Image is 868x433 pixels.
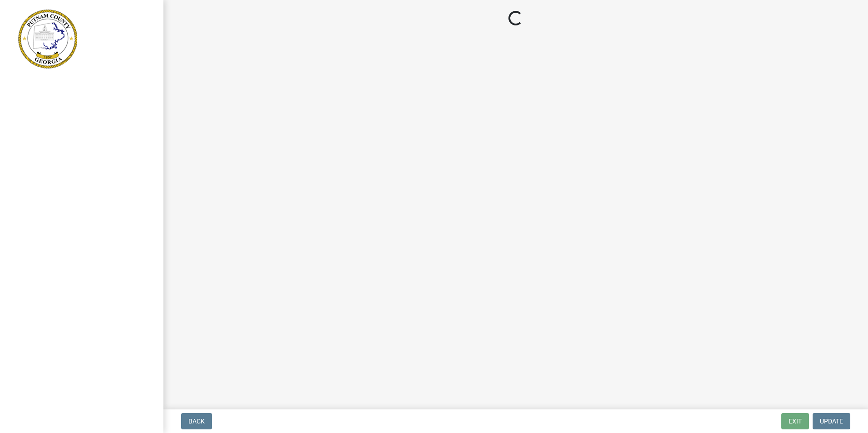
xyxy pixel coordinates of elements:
[820,418,843,425] span: Update
[18,10,77,69] img: Putnam County, Georgia
[781,413,809,429] button: Exit
[188,418,205,425] span: Back
[181,413,212,429] button: Back
[813,413,850,429] button: Update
